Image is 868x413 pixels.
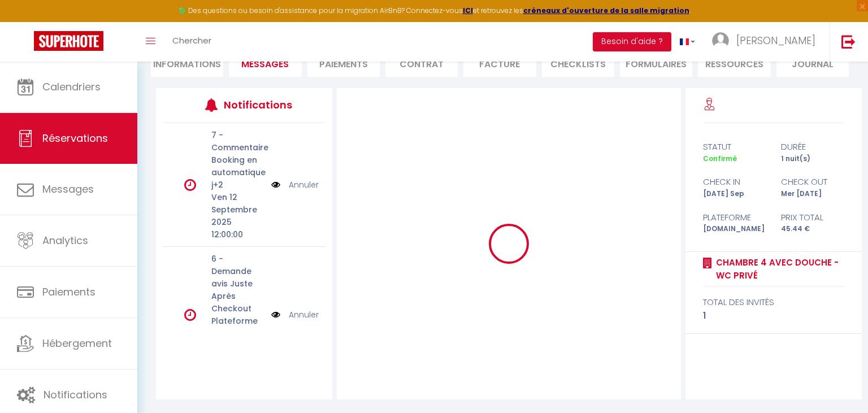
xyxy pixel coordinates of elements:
[593,32,671,51] button: Besoin d'aide ?
[774,211,852,224] div: Prix total
[620,49,692,77] li: FORMULAIRES
[44,388,107,402] span: Notifications
[774,189,852,199] div: Mer [DATE]
[289,308,319,321] a: Annuler
[9,5,43,38] button: Ouvrir le widget de chat LiveChat
[151,49,223,77] li: Informations
[271,308,280,321] img: NO IMAGE
[542,49,614,77] li: CHECKLISTS
[774,175,852,189] div: check out
[463,49,536,77] li: Facture
[523,6,689,15] a: créneaux d'ouverture de la salle migration
[34,31,103,51] img: Super Booking
[704,22,830,62] a: ... [PERSON_NAME]
[696,189,774,199] div: [DATE] Sep
[42,233,88,247] span: Analytics
[703,309,844,323] div: 1
[224,92,291,118] h3: Notifications
[42,182,94,196] span: Messages
[696,175,774,189] div: check in
[841,34,856,49] img: logout
[164,22,220,62] a: Chercher
[736,33,815,47] span: [PERSON_NAME]
[774,224,852,234] div: 45.44 €
[42,336,112,350] span: Hébergement
[774,154,852,164] div: 1 nuit(s)
[776,49,849,77] li: Journal
[211,191,264,241] p: Ven 12 Septembre 2025 12:00:00
[696,211,774,224] div: Plateforme
[271,179,280,191] img: NO IMAGE
[698,49,770,77] li: Ressources
[42,131,108,145] span: Réservations
[696,224,774,234] div: [DOMAIN_NAME]
[241,58,289,71] span: Messages
[42,285,96,299] span: Paiements
[703,154,737,163] span: Confirmé
[696,140,774,154] div: statut
[307,49,380,77] li: Paiements
[463,6,473,15] a: ICI
[211,129,264,191] p: 7 - Commentaire Booking en automatique j+2
[703,295,844,309] div: total des invités
[172,34,211,46] span: Chercher
[712,256,844,282] a: chambre 4 avec douche - WC privé
[42,80,101,94] span: Calendriers
[289,179,319,191] a: Annuler
[712,32,729,49] img: ...
[211,253,264,327] p: 6 - Demande avis Juste Après Checkout Plateforme
[385,49,458,77] li: Contrat
[774,140,852,154] div: durée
